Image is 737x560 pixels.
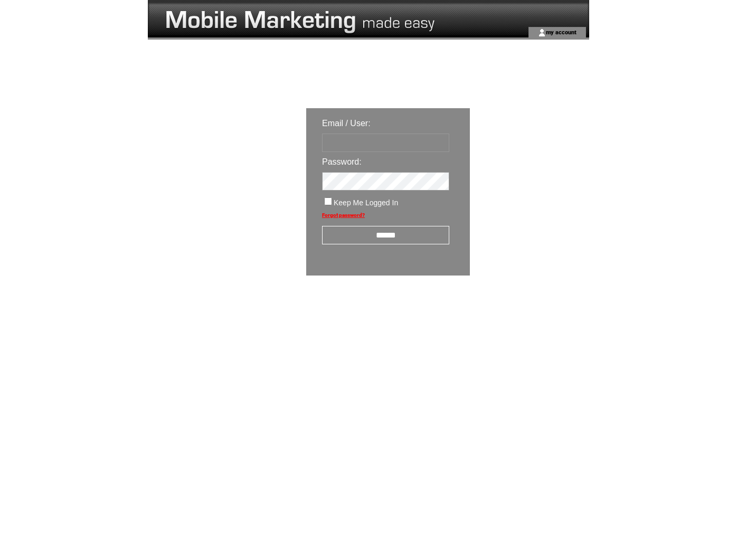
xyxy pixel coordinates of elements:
span: Email / User: [322,119,371,128]
a: Forgot password? [322,212,365,218]
span: Keep Me Logged In [334,198,398,207]
span: Password: [322,157,362,166]
a: my account [546,29,577,35]
img: account_icon.gif [538,29,546,37]
img: transparent.png [500,302,553,315]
